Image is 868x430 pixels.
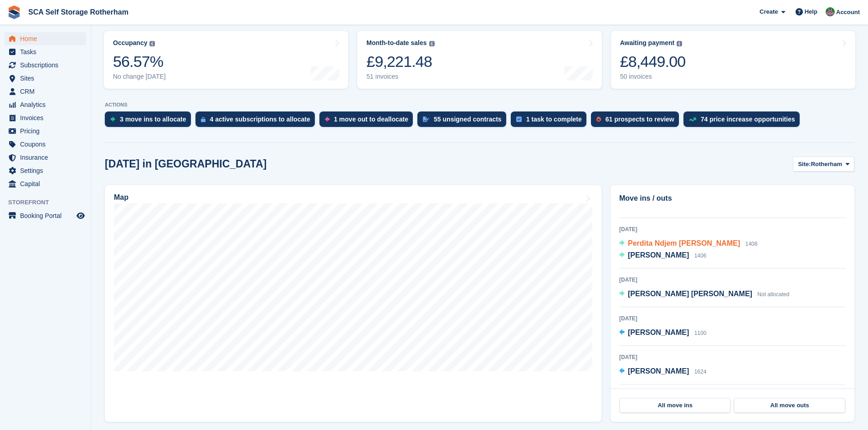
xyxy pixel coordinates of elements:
div: Awaiting payment [620,39,675,47]
span: Storefront [8,198,91,207]
span: 1406 [694,253,707,259]
span: Pricing [20,125,75,137]
a: Perdita Ndjem [PERSON_NAME] 1408 [619,238,757,250]
img: icon-info-grey-7440780725fd019a000dd9b08b2336e03edf1995a4989e88bcd33f0948082b44.svg [429,41,435,46]
span: Coupons [20,138,75,151]
span: 1624 [694,369,707,375]
a: 3 move ins to allocate [105,111,195,132]
a: menu [5,72,86,85]
a: menu [5,177,86,190]
img: task-75834270c22a3079a89374b754ae025e5fb1db73e45f91037f5363f120a921f8.svg [516,116,522,122]
img: move_ins_to_allocate_icon-fdf77a2bb77ea45bf5b3d319d69a93e2d87916cf1d5bf7949dd705db3b84f3ca.svg [110,116,115,122]
span: Insurance [20,151,75,164]
div: 61 prospects to review [606,116,674,123]
span: Invoices [20,111,75,124]
span: Subscriptions [20,59,75,71]
span: Site: [798,160,811,169]
img: icon-info-grey-7440780725fd019a000dd9b08b2336e03edf1995a4989e88bcd33f0948082b44.svg [677,41,682,46]
a: 1 task to complete [511,111,591,132]
button: Site: Rotherham [793,157,854,172]
span: Analytics [20,98,75,111]
div: [DATE] [619,225,846,233]
a: [PERSON_NAME] 1406 [619,250,706,262]
span: Account [836,8,860,17]
a: All move ins [620,398,730,413]
span: Not allocated [757,291,789,298]
span: [PERSON_NAME] [628,251,689,259]
div: 1 task to complete [526,116,582,123]
a: Month-to-date sales £9,221.48 51 invoices [357,31,601,89]
div: 50 invoices [620,73,686,81]
span: Capital [20,177,75,190]
a: menu [5,59,86,71]
a: [PERSON_NAME] 1100 [619,327,706,339]
img: icon-info-grey-7440780725fd019a000dd9b08b2336e03edf1995a4989e88bcd33f0948082b44.svg [149,41,155,46]
img: prospect-51fa495bee0391a8d652442698ab0144808aea92771e9ea1ae160a38d050c398.svg [596,116,601,122]
span: Tasks [20,46,75,58]
span: Settings [20,164,75,177]
div: 4 active subscriptions to allocate [210,116,310,123]
h2: Move ins / outs [619,193,846,204]
a: menu [5,138,86,151]
div: £9,221.48 [366,52,434,71]
span: Perdita Ndjem [PERSON_NAME] [628,239,740,247]
img: stora-icon-8386f47178a22dfd0bd8f6a31ec36ba5ce8667c1dd55bd0f319d3a0aa187defe.svg [7,5,21,19]
img: contract_signature_icon-13c848040528278c33f63329250d36e43548de30e8caae1d1a13099fd9432cc5.svg [423,116,429,122]
a: menu [5,111,86,124]
span: 1408 [745,241,758,247]
div: £8,449.00 [620,52,686,71]
a: menu [5,125,86,137]
a: menu [5,209,86,222]
span: 1100 [694,330,707,336]
a: All move outs [734,398,845,413]
div: 55 unsigned contracts [434,116,502,123]
a: menu [5,98,86,111]
span: Booking Portal [20,209,75,222]
a: [PERSON_NAME] [PERSON_NAME] Not allocated [619,288,789,300]
img: price_increase_opportunities-93ffe204e8149a01c8c9dc8f82e8f89637d9d84a8eef4429ea346261dce0b2c0.svg [689,117,696,121]
a: menu [5,164,86,177]
div: 74 price increase opportunities [701,116,795,123]
a: Occupancy 56.57% No change [DATE] [104,31,348,89]
span: [PERSON_NAME] [628,201,689,208]
div: Occupancy [113,39,147,47]
span: Sites [20,72,75,85]
a: menu [5,32,86,45]
div: [DATE] [619,314,846,323]
div: 56.57% [113,52,166,71]
img: active_subscription_to_allocate_icon-d502201f5373d7db506a760aba3b589e785aa758c864c3986d89f69b8ff3... [201,116,205,122]
h2: [DATE] in [GEOGRAPHIC_DATA] [105,158,267,170]
span: [PERSON_NAME] [628,329,689,336]
div: 51 invoices [366,73,434,81]
span: Create [760,7,778,16]
a: [PERSON_NAME] 1624 [619,366,706,378]
span: Rotherham [811,160,842,169]
img: Sarah Race [826,7,835,16]
a: menu [5,85,86,98]
a: Awaiting payment £8,449.00 50 invoices [611,31,855,89]
div: [DATE] [619,276,846,284]
img: move_outs_to_deallocate_icon-f764333ba52eb49d3ac5e1228854f67142a1ed5810a6f6cc68b1a99e826820c5.svg [325,116,329,122]
p: ACTIONS [105,102,854,108]
a: 1 move out to deallocate [319,111,417,132]
div: No change [DATE] [113,73,166,81]
div: 3 move ins to allocate [120,116,186,123]
div: Month-to-date sales [366,39,426,47]
a: menu [5,151,86,164]
a: menu [5,46,86,58]
span: [PERSON_NAME] [628,367,689,375]
span: CRM [20,85,75,98]
span: 90 [694,202,700,208]
a: SCA Self Storage Rotherham [25,5,132,20]
span: Help [805,7,817,16]
h2: Map [114,193,128,202]
a: 74 price increase opportunities [683,111,804,132]
div: 1 move out to deallocate [334,116,408,123]
span: [PERSON_NAME] [PERSON_NAME] [628,290,752,298]
span: Home [20,32,75,45]
a: Map [105,185,601,422]
a: 55 unsigned contracts [417,111,511,132]
a: 61 prospects to review [591,111,683,132]
a: 4 active subscriptions to allocate [195,111,319,132]
div: [DATE] [619,353,846,361]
